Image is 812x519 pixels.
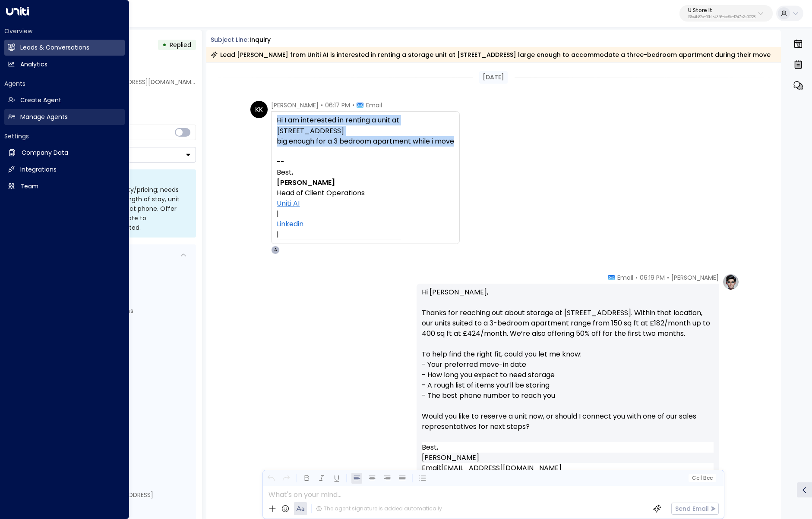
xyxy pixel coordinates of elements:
[20,182,38,191] h2: Team
[366,101,382,109] span: Email
[277,219,303,229] a: Linkedin
[422,287,714,442] p: Hi [PERSON_NAME], Thanks for reaching out about storage at [STREET_ADDRESS]. Within that location...
[4,132,125,141] h2: Settings
[4,40,125,56] a: Leads & Conversations
[277,229,279,240] span: |
[422,463,441,473] span: Email:
[271,101,319,109] span: [PERSON_NAME]
[640,273,665,282] span: 06:19 PM
[211,35,249,44] span: Subject Line:
[722,273,739,291] img: profile-logo.png
[4,27,125,35] h2: Overview
[277,198,300,209] a: Uniti AI
[20,96,61,105] h2: Create Agent
[441,463,562,473] a: [EMAIL_ADDRESS][DOMAIN_NAME]
[688,8,755,13] p: U Store It
[277,178,335,188] b: [PERSON_NAME]
[20,43,89,52] h2: Leads & Conversations
[325,101,350,109] span: 06:17 PM
[4,178,125,194] a: Team
[700,475,702,481] span: |
[671,273,719,282] span: [PERSON_NAME]
[265,473,276,484] button: Undo
[479,71,508,84] div: [DATE]
[4,162,125,178] a: Integrations
[277,115,454,125] div: Hi I am interested in renting a unit at
[689,474,716,482] button: Cc|Bcc
[617,273,633,282] span: Email
[22,148,68,157] h2: Company Data
[277,115,454,240] div: big enough for a 3 bedroom apartment while i move
[250,101,268,118] div: KK
[688,16,755,19] p: 58c4b32c-92b1-4356-be9b-1247e2c02228
[316,505,442,513] div: The agent signature is added automatically
[162,37,167,53] div: •
[422,442,438,453] span: Best,
[250,35,271,44] div: Inquiry
[4,92,125,108] a: Create Agent
[20,60,47,69] h2: Analytics
[4,145,125,161] a: Company Data
[20,165,57,174] h2: Integrations
[635,273,638,282] span: •
[277,198,303,229] font: |
[692,475,713,481] span: Cc Bcc
[281,473,291,484] button: Redo
[4,109,125,125] a: Manage Agents
[352,101,354,109] span: •
[277,188,365,198] font: Head of Client Operations
[211,50,771,59] div: Lead [PERSON_NAME] from Uniti AI is interested in renting a storage unit at [STREET_ADDRESS] larg...
[277,125,382,136] td: [STREET_ADDRESS]
[4,56,125,72] a: Analytics
[277,240,401,240] img: AIorK4yoSdUj5tnbTgGFW8whuYoO1TLZbGAhnZ-ReU4PtRitigdyN7DbpWHePTQNqP0wVZ2B2ZvSvSMVHERo
[422,453,479,463] span: [PERSON_NAME]
[170,41,191,49] span: Replied
[20,113,68,122] h2: Manage Agents
[277,167,454,178] div: Best,
[667,273,669,282] span: •
[679,5,773,22] button: U Store It58c4b32c-92b1-4356-be9b-1247e2c02228
[321,101,323,109] span: •
[271,246,280,254] div: A
[277,157,284,167] span: --
[4,79,125,88] h2: Agents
